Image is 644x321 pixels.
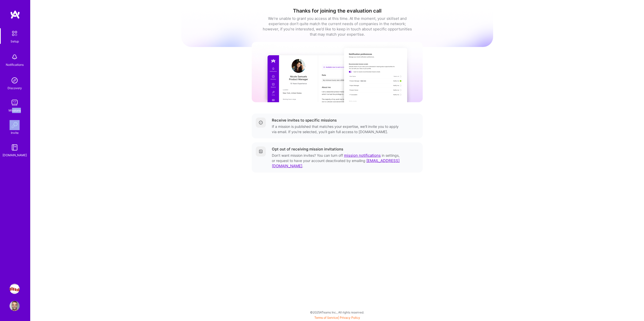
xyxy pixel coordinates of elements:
[6,62,24,67] div: Notifications
[9,108,21,113] div: Missions
[8,284,21,294] a: Steelbay.ai: AI Engineer for Multi-Agent Platform
[30,306,644,318] div: © 2025 ATeams Inc., All rights reserved.
[272,146,343,152] div: Opt out of receiving mission invitations
[11,130,19,135] div: Invite
[10,75,20,85] img: discovery
[10,10,20,19] img: logo
[272,118,337,123] div: Receive invites to specific missions
[10,120,20,130] img: Invite
[9,28,20,39] img: setup
[181,8,493,14] h1: Thanks for joining the evaluation call
[8,301,21,311] a: User Avatar
[10,52,20,62] img: bell
[252,42,423,102] img: curated missions
[272,124,401,134] div: If a mission is published that matches your expertise, we'll invite you to apply via email. If yo...
[272,153,401,169] div: Don’t want mission invites? You can turn off in settings, or request to have your account deactiv...
[10,284,20,294] img: Steelbay.ai: AI Engineer for Multi-Agent Platform
[3,152,27,158] div: [DOMAIN_NAME]
[340,316,360,319] a: Privacy Policy
[314,316,360,319] span: |
[314,316,338,319] a: Terms of Service
[8,85,22,91] div: Discovery
[259,121,263,125] img: Completed
[10,98,20,108] img: teamwork
[11,39,19,44] div: Setup
[10,301,20,311] img: User Avatar
[10,142,20,152] img: guide book
[262,16,413,37] div: We’re unable to grant you access at this time. At the moment, your skillset and experience don’t ...
[259,149,263,153] img: Getting started
[344,153,381,158] a: mission notifications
